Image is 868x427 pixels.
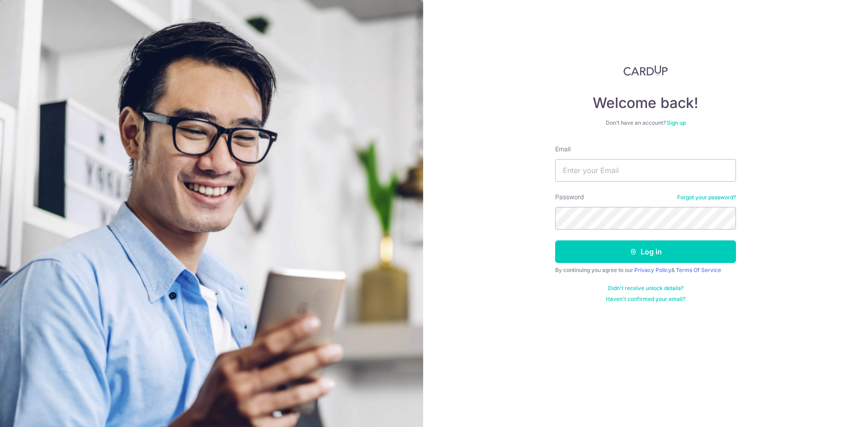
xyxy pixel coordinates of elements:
button: Log in [555,240,736,263]
label: Email [555,145,571,154]
div: By continuing you agree to our & [555,267,736,274]
a: Terms Of Service [676,267,721,273]
a: Forgot your password? [677,194,736,201]
a: Privacy Policy [634,267,671,273]
div: Don’t have an account? [555,119,736,127]
img: CardUp Logo [623,65,668,76]
a: Sign up [667,119,686,126]
label: Password [555,192,584,202]
a: Didn't receive unlock details? [608,285,684,292]
a: Haven't confirmed your email? [606,296,685,303]
h4: Welcome back! [555,94,736,112]
input: Enter your Email [555,159,736,182]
